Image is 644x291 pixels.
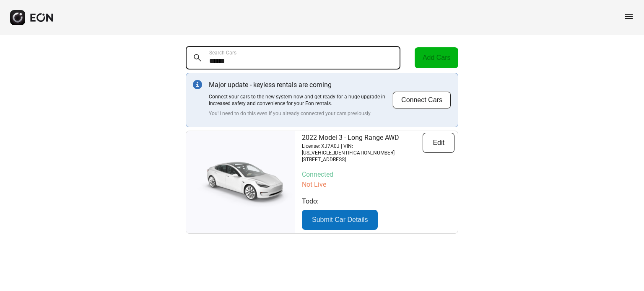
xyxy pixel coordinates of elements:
[209,110,392,117] p: You'll need to do this even if you already connected your cars previously.
[209,80,392,90] p: Major update - keyless rentals are coming
[392,91,451,109] button: Connect Cars
[302,143,423,156] p: License: XJ7A0J | VIN: [US_VEHICLE_IDENTIFICATION_NUMBER]
[302,133,423,143] p: 2022 Model 3 - Long Range AWD
[193,80,202,89] img: info
[624,11,634,21] span: menu
[302,210,378,230] button: Submit Car Details
[302,180,454,190] p: Not Live
[423,133,454,153] button: Edit
[302,196,454,206] p: Todo:
[186,155,295,209] img: car
[209,49,236,56] label: Search Cars
[209,93,392,107] p: Connect your cars to the new system now and get ready for a huge upgrade in increased safety and ...
[302,170,454,180] p: Connected
[302,156,423,163] p: [STREET_ADDRESS]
